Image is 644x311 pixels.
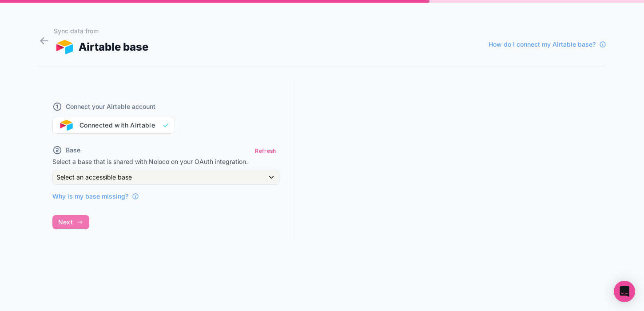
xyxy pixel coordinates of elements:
[66,102,155,111] span: Connect your Airtable account
[52,157,279,166] p: Select a base that is shared with Noloco on your OAuth integration.
[52,170,279,185] button: Select an accessible base
[52,192,128,201] span: Why is my base missing?
[489,40,606,49] a: How do I connect my Airtable base?
[54,39,149,55] div: Airtable base
[614,281,635,302] div: Open Intercom Messenger
[52,192,139,201] a: Why is my base missing?
[54,40,76,54] img: AIRTABLE
[54,27,149,36] h1: Sync data from
[56,173,132,181] span: Select an accessible base
[252,144,279,157] button: Refresh
[66,146,80,155] span: Base
[489,40,596,49] span: How do I connect my Airtable base?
